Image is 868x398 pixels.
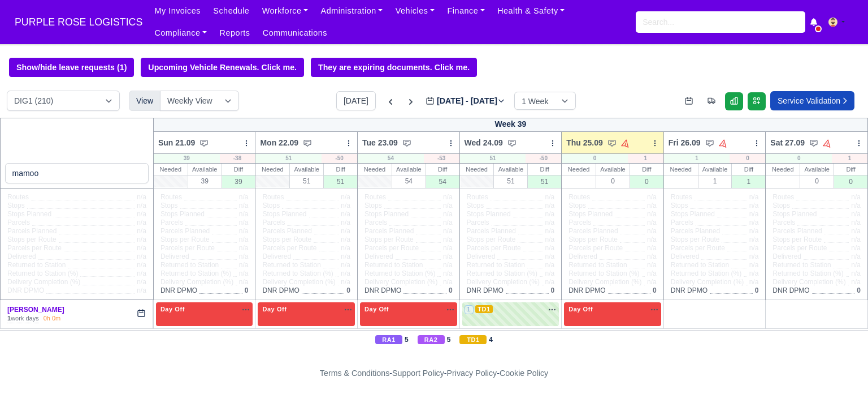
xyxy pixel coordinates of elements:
div: 51 [460,154,526,163]
span: Stops [467,202,484,210]
label: [DATE] - [DATE] [426,95,505,108]
span: 0 [857,286,861,294]
span: Returned to Station [7,261,66,269]
strong: 5 [405,335,409,344]
span: Delivery Completion (%) [262,278,335,286]
div: 54 [358,154,424,163]
span: n/a [749,269,759,277]
div: Available [392,164,426,175]
div: 51 [290,175,323,187]
span: n/a [239,261,249,269]
span: Parcels per Route [568,244,623,253]
span: Stops per Route [568,236,618,244]
span: n/a [545,227,555,235]
span: Tue 23.09 [362,137,398,148]
span: n/a [851,193,861,201]
div: Needed [562,164,596,175]
strong: 1 [7,315,11,322]
div: 0 [800,175,834,187]
span: Returned to Station [364,261,423,269]
span: Parcels [467,219,489,227]
span: n/a [851,202,861,209]
span: Stops [160,202,178,210]
span: Returned to Station [568,261,627,269]
span: Routes [772,193,794,202]
div: 54 [426,175,459,188]
span: Parcels Planned [568,227,618,236]
span: Returned to Station (%) [262,269,333,278]
span: n/a [137,269,146,277]
span: Delivered [772,253,801,261]
span: n/a [341,219,350,226]
div: Needed [766,164,800,175]
button: [DATE] [336,91,376,110]
span: Routes [467,193,488,202]
span: n/a [239,219,249,226]
span: n/a [851,269,861,277]
span: n/a [443,253,453,260]
span: Wed 24.09 [465,137,503,148]
iframe: Chat Widget [811,344,868,398]
div: 0 [766,154,832,163]
span: n/a [443,269,453,277]
span: Parcels [262,219,285,227]
div: Diff [834,164,867,175]
span: n/a [239,236,249,243]
span: DNR DPMO [7,286,44,295]
div: - - - [112,367,756,380]
span: Delivered [7,253,36,261]
span: n/a [341,261,350,269]
span: Routes [160,193,182,202]
a: PURPLE ROSE LOGISTICS [9,11,148,33]
div: Needed [255,164,289,175]
span: Stops per Route [7,236,57,244]
span: Stops [262,202,280,210]
span: Mon 22.09 [260,137,298,148]
span: n/a [239,210,249,218]
span: Parcels per Route [364,244,419,253]
input: Search contractors... [5,163,149,183]
div: Available [698,164,732,175]
span: Parcels [671,219,693,227]
div: 51 [528,175,561,188]
span: n/a [851,219,861,226]
input: Search... [636,11,805,33]
a: Privacy Policy [447,369,497,378]
span: n/a [851,261,861,269]
span: Returned to Station [262,261,320,269]
span: Returned to Station [671,261,729,269]
div: Available [188,164,222,175]
strong: 5 [447,335,451,344]
span: n/a [545,244,555,252]
span: n/a [137,193,146,201]
span: n/a [137,227,146,235]
a: Cookie Policy [500,369,548,378]
div: Diff [222,164,255,175]
span: Routes [364,193,386,202]
span: Delivered [364,253,393,261]
div: Available [494,164,527,175]
span: Stops [772,202,790,210]
div: 1 [698,175,732,187]
span: 0 [245,286,249,294]
span: Returned to Station (%) [772,269,843,278]
span: n/a [545,236,555,243]
span: n/a [137,202,146,209]
div: Needed [460,164,494,175]
span: Day Off [260,305,289,313]
span: n/a [545,219,555,226]
a: Terms & Conditions [320,369,389,378]
span: n/a [545,210,555,218]
span: DNR DPMO [568,286,605,295]
span: n/a [749,236,759,243]
span: Stops per Route [262,236,311,244]
span: n/a [239,193,249,201]
span: Routes [568,193,590,202]
span: n/a [647,278,657,286]
span: Stops Planned [467,210,511,219]
div: 0 [834,175,867,188]
span: n/a [749,202,759,209]
span: Returned to Station [467,261,525,269]
span: n/a [341,269,350,277]
span: RA1 [375,335,402,344]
